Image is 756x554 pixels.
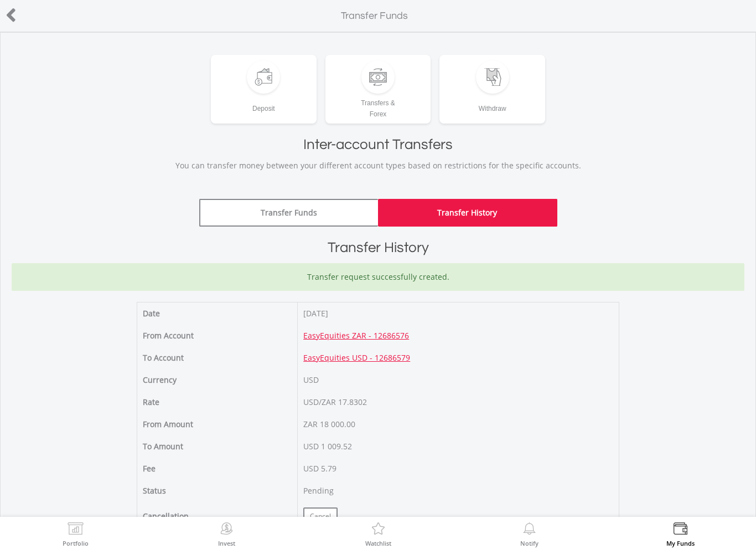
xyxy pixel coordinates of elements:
a: Notify [520,522,538,546]
img: Watchlist [370,522,387,538]
td: Cancellation [137,502,298,531]
button: Cancel [303,507,338,525]
td: USD/ZAR 17.8302 [298,391,619,413]
label: Portfolio [63,540,89,546]
h1: Transfer History [12,238,744,258]
td: To Amount [137,435,298,458]
a: Deposit [211,55,317,124]
img: Invest Now [218,522,235,538]
span: USD 5.79 [303,463,336,474]
a: Transfer Funds [199,199,379,227]
a: Invest [218,522,235,546]
div: Transfers & Forex [325,94,431,120]
td: Currency [137,369,298,391]
td: To Account [137,347,298,369]
label: Notify [520,540,538,546]
a: Transfers &Forex [325,55,431,124]
a: My Funds [666,522,695,546]
a: Transfer History [378,199,557,227]
div: Transfer request successfully created. [12,263,744,291]
p: You can transfer money between your different account types based on restrictions for the specifi... [12,160,744,171]
img: View Notifications [521,522,538,538]
td: From Account [137,325,298,347]
a: EasyEquities USD - 12686579 [303,352,410,363]
label: My Funds [666,540,695,546]
span: ZAR 18 000.00 [303,419,355,429]
img: View Funds [672,522,689,538]
label: Transfer Funds [341,9,408,23]
label: Watchlist [365,540,391,546]
a: Portfolio [63,522,89,546]
td: From Amount [137,413,298,435]
div: Withdraw [439,94,545,114]
td: USD [298,369,619,391]
td: Status [137,480,298,502]
span: USD 1 009.52 [303,441,352,452]
td: [DATE] [298,302,619,325]
a: EasyEquities ZAR - 12686576 [303,330,409,341]
div: Deposit [211,94,317,114]
h1: Inter-account Transfers [12,135,744,155]
td: Pending [298,480,619,502]
a: Watchlist [365,522,391,546]
td: Fee [137,458,298,480]
td: Date [137,302,298,325]
img: View Portfolio [67,522,84,538]
td: Rate [137,391,298,413]
a: Withdraw [439,55,545,124]
label: Invest [218,540,235,546]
